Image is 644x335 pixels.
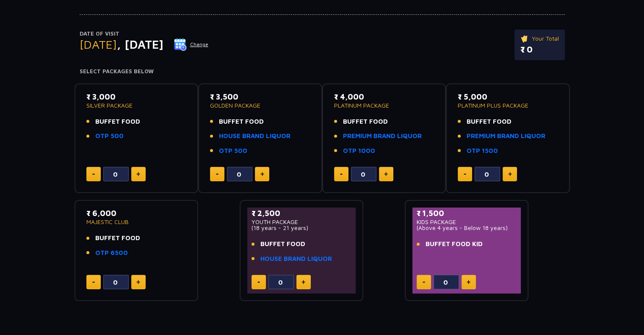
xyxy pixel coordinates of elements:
p: SILVER PACKAGE [86,102,187,108]
img: plus [260,172,264,176]
span: , [DATE] [117,37,163,51]
p: GOLDEN PACKAGE [210,102,310,108]
p: Your Total [520,34,559,43]
h4: Select Packages Below [80,68,565,75]
span: BUFFET FOOD [219,117,264,127]
span: BUFFET FOOD [260,239,305,249]
span: BUFFET FOOD KID [426,239,483,249]
p: ₹ 0 [520,43,559,56]
img: minus [340,174,343,175]
img: plus [136,172,140,176]
img: plus [384,172,388,176]
span: BUFFET FOOD [95,233,140,243]
p: ₹ 1,500 [417,208,517,219]
a: HOUSE BRAND LIQUOR [260,254,332,264]
p: MAJESTIC CLUB [86,219,187,225]
img: minus [216,174,218,175]
img: plus [508,172,512,176]
p: PLATINUM PACKAGE [334,102,434,108]
a: OTP 1500 [467,146,498,156]
span: BUFFET FOOD [95,117,140,127]
a: OTP 6500 [95,248,128,258]
img: minus [92,282,95,283]
img: plus [301,280,305,284]
img: minus [423,282,425,283]
img: plus [136,280,140,284]
img: ticket [520,34,529,43]
p: YOUTH PACKAGE [252,219,352,225]
p: Date of Visit [80,30,209,38]
img: minus [464,174,466,175]
a: OTP 1000 [343,146,375,156]
p: ₹ 6,000 [86,208,187,219]
p: ₹ 3,000 [86,91,187,102]
a: OTP 500 [219,146,247,156]
p: ₹ 3,500 [210,91,310,102]
img: minus [257,282,260,283]
p: (Above 4 years - Below 18 years) [417,225,517,231]
a: OTP 500 [95,131,124,141]
p: ₹ 5,000 [458,91,558,102]
a: HOUSE BRAND LIQUOR [219,131,290,141]
img: minus [92,174,95,175]
span: BUFFET FOOD [343,117,388,127]
button: Change [174,38,209,51]
p: KIDS PACKAGE [417,219,517,225]
a: PREMIUM BRAND LIQUOR [467,131,545,141]
a: PREMIUM BRAND LIQUOR [343,131,422,141]
p: (18 years - 21 years) [252,225,352,231]
p: ₹ 2,500 [252,208,352,219]
span: [DATE] [80,37,117,51]
img: plus [467,280,470,284]
p: ₹ 4,000 [334,91,434,102]
p: PLATINUM PLUS PACKAGE [458,102,558,108]
span: BUFFET FOOD [467,117,511,127]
